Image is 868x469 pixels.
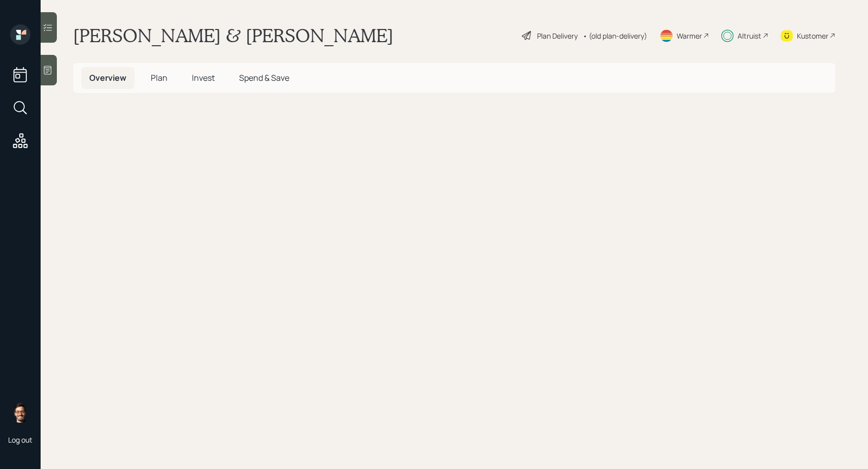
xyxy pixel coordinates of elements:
div: Plan Delivery [537,30,578,41]
h1: [PERSON_NAME] & [PERSON_NAME] [73,24,393,47]
img: sami-boghos-headshot.png [10,402,30,423]
div: • (old plan-delivery) [583,30,647,41]
span: Invest [192,72,215,83]
span: Plan [151,72,168,83]
span: Overview [89,72,126,83]
div: Log out [8,435,32,445]
div: Warmer [677,30,702,41]
div: Altruist [738,30,761,41]
span: Spend & Save [239,72,289,83]
div: Kustomer [797,30,828,41]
